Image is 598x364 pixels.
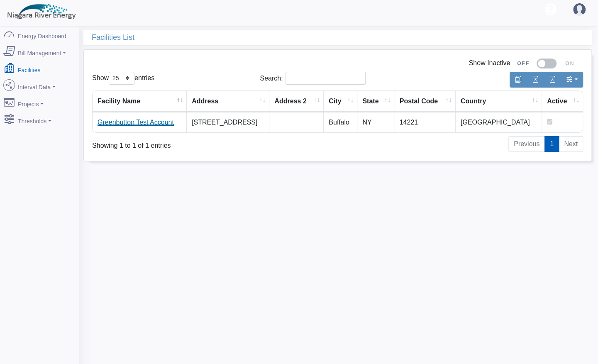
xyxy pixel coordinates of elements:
th: Postal Code : activate to sort column ascending [394,91,455,112]
a: 1 [544,136,559,152]
div: Showing 1 to 1 of 1 entries [92,135,289,151]
td: NY [357,112,394,132]
th: Active : activate to sort column ascending [542,91,583,112]
button: Generate PDF [544,72,561,88]
button: Export to Excel [527,72,544,88]
th: Facility Name : activate to sort column descending [93,91,187,112]
td: [STREET_ADDRESS] [187,112,269,132]
td: [GEOGRAPHIC_DATA] [456,112,542,132]
button: Show/Hide Columns [561,72,583,88]
button: Copy to clipboard [510,72,527,88]
div: Show Inactive [92,58,583,68]
th: Country : activate to sort column ascending [456,91,542,112]
td: Buffalo [324,112,357,132]
img: user-3.svg [573,3,586,16]
input: Search: [286,72,366,85]
label: Search: [260,72,366,85]
td: 14221 [394,112,455,132]
th: Address 2 : activate to sort column ascending [269,91,324,112]
select: Showentries [109,72,134,85]
a: Greenbutton Test Account [98,119,174,126]
span: Facilities List [92,30,342,45]
label: Show entries [92,72,154,85]
th: State : activate to sort column ascending [357,91,394,112]
th: Address : activate to sort column ascending [187,91,269,112]
th: City : activate to sort column ascending [324,91,357,112]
